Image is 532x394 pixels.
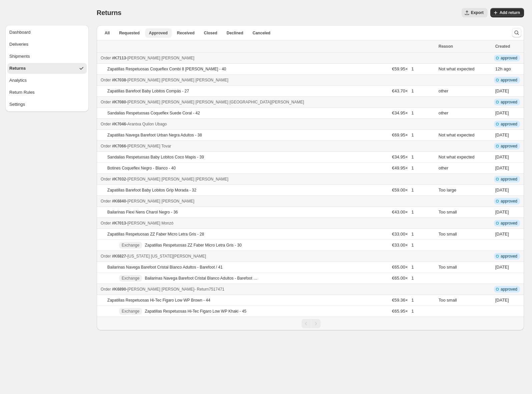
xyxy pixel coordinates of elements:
[107,132,202,138] p: Zapatillas Navega Barefoot Urban Negra Adultos - 38
[101,55,435,61] div: -
[392,276,414,281] span: €65.00 × 1
[127,78,228,82] span: [PERSON_NAME] [PERSON_NAME] [PERSON_NAME]
[127,56,194,60] span: [PERSON_NAME] [PERSON_NAME]
[437,64,493,75] td: Not what expected
[107,165,176,171] p: Botines Coqueflex Negro - Blanco - 40
[493,64,524,75] td: ago
[490,8,524,17] button: Add return
[495,44,510,49] span: Created
[501,121,517,127] span: approved
[107,110,200,116] p: Sandalias Respetuosas Coqueflex Suede Coral - 42
[437,185,493,196] td: Too large
[437,130,493,141] td: Not what expected
[437,262,493,273] td: Too small
[437,108,493,119] td: other
[392,265,414,270] span: €65.00 × 1
[127,100,304,104] span: [PERSON_NAME] [PERSON_NAME] [PERSON_NAME] [GEOGRAPHIC_DATA][PERSON_NAME]
[112,254,126,259] span: #K6827
[122,309,139,314] span: Exchange
[107,265,223,270] p: Bailarinas Navega Barefoot Cristal Blanco Adultos - Barefoot / 41
[101,143,435,149] div: -
[9,29,31,36] div: Dashboard
[127,144,171,148] span: [PERSON_NAME] Tovar
[127,221,173,226] span: [PERSON_NAME] Monzó
[204,30,217,36] span: Closed
[437,152,493,163] td: Not what expected
[226,30,243,36] span: Declined
[101,221,111,226] span: Order
[177,30,195,36] span: Received
[495,232,509,237] time: Thursday, September 11, 2025 at 8:51:35 AM
[112,177,126,181] span: #K7032
[112,100,126,104] span: #K7080
[122,276,139,281] span: Exchange
[437,207,493,218] td: Too small
[9,89,35,96] div: Return Rules
[145,243,241,248] p: Zapatillas Respetuosas ZZ Faber Micro Letra Gris - 30
[107,232,204,237] p: Zapatillas Respetuosas ZZ Faber Micro Letra Gris - 28
[9,77,27,84] div: Analytics
[392,309,414,314] span: €65.95 × 1
[392,210,414,215] span: €43.00 × 1
[9,101,25,108] div: Settings
[101,100,111,104] span: Order
[107,154,204,160] p: Sandalias Respetuosas Baby Lobitos Coco Mapis - 39
[392,88,414,93] span: €43.70 × 1
[101,122,111,126] span: Order
[112,122,126,126] span: #K7046
[119,30,139,36] span: Requested
[101,177,111,181] span: Order
[439,44,453,49] span: Reason
[101,199,111,204] span: Order
[112,199,126,204] span: #K6840
[145,309,246,314] p: Zapatillas Respetuosas Hi-Tec Figaro Low WP Khaki - 45
[501,176,517,182] span: approved
[7,39,87,50] button: Deliveries
[7,75,87,86] button: Analytics
[127,287,194,292] span: [PERSON_NAME] [PERSON_NAME]
[495,132,509,137] time: Saturday, September 13, 2025 at 11:39:53 AM
[392,298,414,303] span: €59.36 × 1
[101,220,435,227] div: -
[97,317,524,330] nav: Pagination
[194,287,224,292] span: - Return 7517471
[122,243,139,248] span: Exchange
[392,243,414,248] span: €33.00 × 1
[501,199,517,204] span: approved
[501,254,517,259] span: approved
[7,51,87,62] button: Shipments
[7,87,87,98] button: Return Rules
[437,86,493,97] td: other
[9,41,28,48] div: Deliveries
[127,122,167,126] span: Arantxa Quilon Ubago
[7,27,87,38] button: Dashboard
[101,99,435,105] div: -
[500,10,520,15] span: Add return
[101,121,435,127] div: -
[107,88,189,94] p: Zapatillas Barefoot Baby Lobitos Compás - 27
[437,295,493,306] td: Too small
[101,78,111,82] span: Order
[7,99,87,110] button: Settings
[101,286,435,293] div: -
[495,187,509,192] time: Thursday, September 11, 2025 at 5:24:58 PM
[512,28,521,37] button: Search and filter results
[127,199,194,204] span: [PERSON_NAME] [PERSON_NAME]
[127,177,228,181] span: [PERSON_NAME] [PERSON_NAME] [PERSON_NAME]
[112,287,126,292] span: #K6890
[112,78,126,82] span: #K7038
[112,144,126,148] span: #K7066
[392,110,414,115] span: €34.95 × 1
[392,232,414,237] span: €33.00 × 1
[107,298,210,303] p: Zapatillas Respetuosas Hi-Tec Figaro Low WP Brown - 44
[101,77,435,83] div: -
[437,229,493,240] td: Too small
[495,210,509,215] time: Thursday, September 11, 2025 at 12:42:24 PM
[107,66,226,72] p: Zapatillas Respetuosas Coqueflex Combi 8 [PERSON_NAME] - 40
[495,265,509,270] time: Wednesday, September 10, 2025 at 9:26:27 AM
[101,176,435,182] div: -
[495,154,509,159] time: Thursday, September 11, 2025 at 11:36:08 PM
[127,254,206,259] span: [US_STATE] [US_STATE][PERSON_NAME]
[101,144,111,148] span: Order
[392,165,414,170] span: €49.95 × 1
